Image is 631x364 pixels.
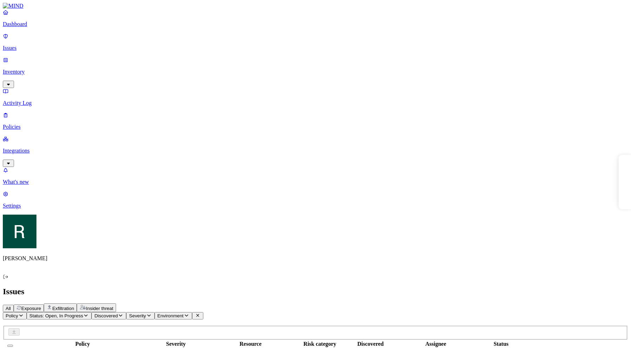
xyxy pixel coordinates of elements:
[52,306,74,311] span: Exfiltration
[3,100,628,106] p: Activity Log
[18,341,147,347] div: Policy
[3,88,628,106] a: Activity Log
[6,306,11,311] span: All
[3,112,628,130] a: Policies
[6,313,18,318] span: Policy
[86,306,113,311] span: Insider threat
[3,57,628,87] a: Inventory
[3,203,628,209] p: Settings
[94,313,118,318] span: Discovered
[3,287,628,296] h2: Issues
[3,215,36,248] img: Ron Rabinovich
[3,69,628,75] p: Inventory
[149,341,203,347] div: Severity
[3,167,628,185] a: What's new
[3,124,628,130] p: Policies
[3,3,23,9] img: MIND
[3,191,628,209] a: Settings
[157,313,184,318] span: Environment
[3,9,628,27] a: Dashboard
[399,341,473,347] div: Assignee
[3,33,628,51] a: Issues
[7,345,13,347] button: Select all
[205,341,297,347] div: Resource
[298,341,342,347] div: Risk category
[3,21,628,27] p: Dashboard
[21,306,41,311] span: Exposure
[3,179,628,185] p: What's new
[474,341,528,347] div: Status
[29,313,83,318] span: Status: Open, In Progress
[129,313,146,318] span: Severity
[3,3,628,9] a: MIND
[343,341,398,347] div: Discovered
[3,136,628,166] a: Integrations
[3,45,628,51] p: Issues
[3,255,628,262] p: [PERSON_NAME]
[3,148,628,154] p: Integrations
